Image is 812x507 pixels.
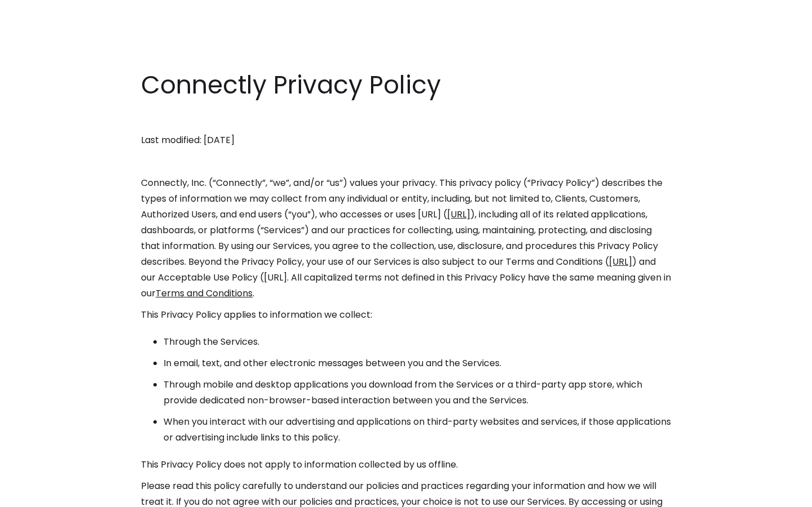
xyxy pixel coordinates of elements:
[141,111,671,127] p: ‍
[23,487,68,503] ul: Language list
[141,132,671,148] p: Last modified: [DATE]
[164,377,671,408] li: Through mobile and desktop applications you download from the Services or a third-party app store...
[141,154,671,170] p: ‍
[141,68,671,103] h1: Connectly Privacy Policy
[447,208,470,221] a: [URL]
[141,457,671,473] p: This Privacy Policy does not apply to information collected by us offline.
[141,307,671,323] p: This Privacy Policy applies to information we collect:
[164,355,671,371] li: In email, text, and other electronic messages between you and the Services.
[609,255,632,268] a: [URL]
[164,334,671,350] li: Through the Services.
[11,486,68,503] aside: Language selected: English
[156,287,253,300] a: Terms and Conditions
[164,414,671,446] li: When you interact with our advertising and applications on third-party websites and services, if ...
[141,175,671,301] p: Connectly, Inc. (“Connectly”, “we”, and/or “us”) values your privacy. This privacy policy (“Priva...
